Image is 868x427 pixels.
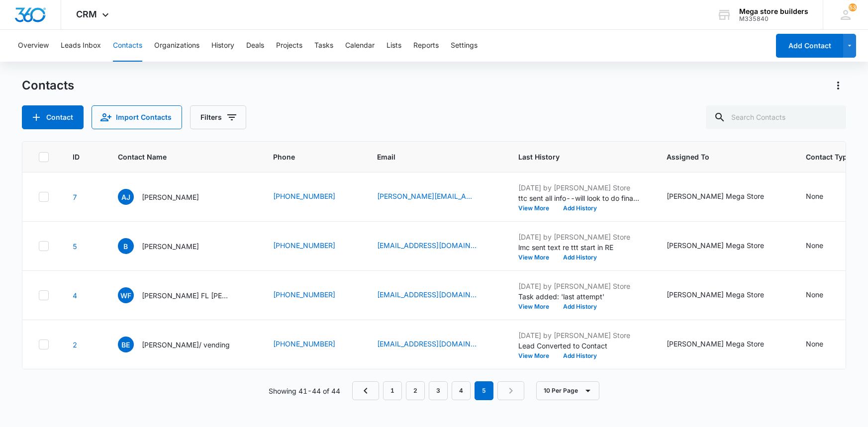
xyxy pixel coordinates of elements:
div: Assigned To - John Mega Store - Select to Edit Field [667,191,782,203]
span: Contact Name [118,152,235,162]
a: Page 2 [406,381,425,400]
span: AJ [118,189,134,205]
span: Last History [518,152,628,162]
h1: Contacts [22,78,74,93]
div: notifications count [849,3,857,11]
button: Leads Inbox [61,30,101,62]
div: None [806,289,823,300]
a: [EMAIL_ADDRESS][DOMAIN_NAME] [377,339,477,349]
p: [DATE] by [PERSON_NAME] Store [518,330,643,341]
button: Calendar [345,30,375,62]
button: Contacts [113,30,142,62]
em: 5 [475,381,493,400]
span: Contact Type [806,152,851,162]
a: Page 1 [383,381,402,400]
div: Email - amy.amyjah@gmail.com - Select to Edit Field [377,191,494,203]
button: Deals [246,30,264,62]
button: Reports [413,30,439,62]
span: be [118,337,134,352]
div: Contact Type - None - Select to Edit Field [806,339,841,350]
button: Settings [451,30,478,62]
div: [PERSON_NAME] Mega Store [667,289,764,300]
div: Assigned To - John Mega Store - Select to Edit Field [667,339,782,350]
button: View More [518,255,556,260]
p: lmc sent text re ttt start in RE [518,242,643,253]
span: B [118,238,134,254]
p: [DATE] by [PERSON_NAME] Store [518,182,643,193]
a: Navigate to contact details page for Bruce [73,242,77,251]
div: Phone - (914) 494-4099 - Select to Edit Field [273,240,353,252]
p: [PERSON_NAME] FL [PERSON_NAME] [142,290,231,301]
a: [PERSON_NAME][EMAIL_ADDRESS][DOMAIN_NAME] [377,191,477,201]
button: History [211,30,234,62]
a: Previous Page [352,381,379,400]
span: CRM [76,9,97,19]
div: account id [739,15,808,22]
div: Contact Type - None - Select to Edit Field [806,191,841,203]
button: View More [518,353,556,359]
a: Page 3 [429,381,448,400]
div: None [806,240,823,251]
button: Add Contact [776,34,843,58]
span: Phone [273,152,339,162]
button: 10 Per Page [536,381,599,400]
p: [PERSON_NAME] [142,192,199,202]
button: View More [518,304,556,310]
button: Actions [830,78,846,93]
a: [PHONE_NUMBER] [273,289,335,300]
button: Import Contacts [92,105,182,129]
a: [PHONE_NUMBER] [273,240,335,251]
div: None [806,191,823,201]
div: [PERSON_NAME] Mega Store [667,339,764,349]
div: [PERSON_NAME] Mega Store [667,240,764,251]
button: Lists [386,30,401,62]
nav: Pagination [352,381,524,400]
button: Overview [18,30,49,62]
div: [PERSON_NAME] Mega Store [667,191,764,201]
div: Contact Name - William FL Velez - Select to Edit Field [118,287,249,303]
div: Contact Name - Bruce - Select to Edit Field [118,238,217,254]
p: Lead Converted to Contact [518,341,643,351]
button: Add History [556,304,604,310]
a: Page 4 [452,381,471,400]
div: Contact Name - bruce edible/ vending - Select to Edit Field [118,337,248,352]
a: Navigate to contact details page for bruce edible/ vending [73,341,77,349]
p: [DATE] by [PERSON_NAME] Store [518,281,643,291]
a: [EMAIL_ADDRESS][DOMAIN_NAME] [377,240,477,251]
p: [PERSON_NAME]/ vending [142,340,230,350]
p: ttc sent all info--will look to do financing; may have a partner; call next week [518,193,643,203]
div: Email - velezw2@gmail.com - Select to Edit Field [377,289,494,301]
a: Navigate to contact details page for Amy James [73,193,77,201]
span: Email [377,152,480,162]
p: [DATE] by [PERSON_NAME] Store [518,232,643,242]
div: None [806,339,823,349]
div: Contact Name - Amy James - Select to Edit Field [118,189,217,205]
button: Add History [556,205,604,211]
input: Search Contacts [706,105,846,129]
a: [EMAIL_ADDRESS][DOMAIN_NAME] [377,289,477,300]
button: Tasks [314,30,333,62]
p: [PERSON_NAME] [142,241,199,252]
div: Email - Edibledeliveries@gmail.com - Select to Edit Field [377,339,494,350]
div: Phone - (407) 591-7229 - Select to Edit Field [273,289,353,301]
div: Contact Type - None - Select to Edit Field [806,240,841,252]
div: account name [739,7,808,15]
div: Assigned To - John Mega Store - Select to Edit Field [667,289,782,301]
a: [PHONE_NUMBER] [273,191,335,201]
button: Projects [276,30,302,62]
div: Email - edibledeliveries@gmail.com - Select to Edit Field [377,240,494,252]
a: Navigate to contact details page for William FL Velez [73,291,77,300]
button: Filters [190,105,246,129]
div: Assigned To - John Mega Store - Select to Edit Field [667,240,782,252]
span: 53 [849,3,857,11]
a: [PHONE_NUMBER] [273,339,335,349]
button: Add History [556,353,604,359]
div: Contact Type - None - Select to Edit Field [806,289,841,301]
button: Add History [556,255,604,260]
div: Phone - +1 (914) 423-4534 - Select to Edit Field [273,339,353,350]
button: Add Contact [22,105,84,129]
span: ID [73,152,80,162]
p: Showing 41-44 of 44 [269,386,340,396]
p: Task added: 'last attempt' [518,291,643,302]
button: Organizations [154,30,199,62]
